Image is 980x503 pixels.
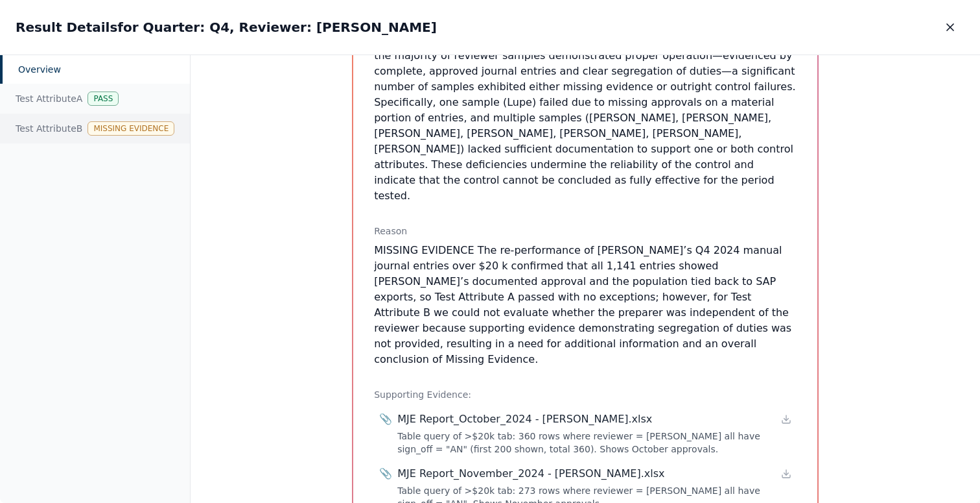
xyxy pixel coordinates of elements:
span: 📎 [379,466,392,482]
p: MISSING EVIDENCE The re-performance of [PERSON_NAME]’s Q4 2024 manual journal entries over $20 k ... [374,243,797,367]
div: Reason [374,225,797,238]
div: Pass [87,92,119,106]
a: Download file [781,414,791,424]
div: Missing Evidence [87,121,174,136]
h2: Result Details for Quarter: Q4, Reviewer: [PERSON_NAME] [16,18,437,36]
div: Table query of >$20k tab: 360 rows where reviewer = [PERSON_NAME] all have sign_off = "AN" (first... [397,430,791,456]
div: MJE Report_October_2024 - [PERSON_NAME].xlsx [397,411,652,427]
p: Based on the Q4 control testing of manual journal entry approvals and segregation of duties, the ... [374,17,797,204]
div: MJE Report_November_2024 - [PERSON_NAME].xlsx [397,466,664,482]
span: 📎 [379,411,392,427]
a: Download file [781,469,791,479]
div: Supporting Evidence: [374,388,797,401]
